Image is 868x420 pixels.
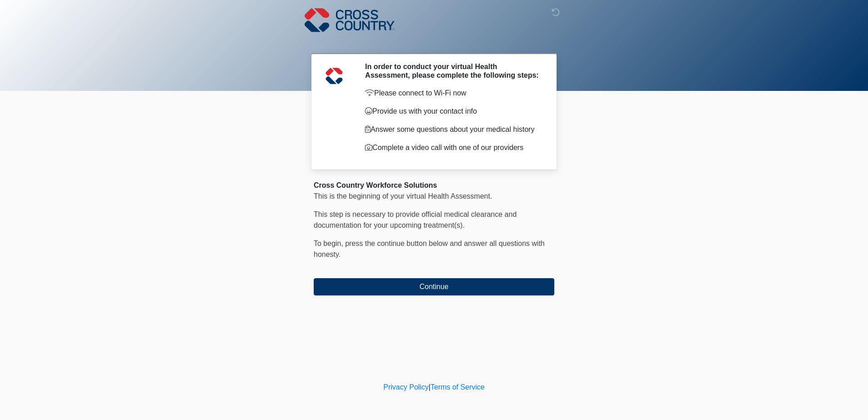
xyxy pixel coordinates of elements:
[314,240,545,258] span: To begin, ﻿﻿﻿﻿﻿﻿﻿﻿﻿﻿﻿﻿press the continue button below and answer all questions with honesty.
[429,383,430,391] a: |
[305,7,395,33] img: Cross Country Logo
[430,383,484,391] a: Terms of Service
[314,210,517,229] span: This step is necessary to provide official medical clearance and documentation for your upcoming ...
[365,62,541,80] h2: In order to conduct your virtual Health Assessment, please complete the following steps:
[307,33,561,50] h1: ‎ ‎ ‎
[314,180,554,191] div: Cross Country Workforce Solutions
[384,383,429,391] a: Privacy Policy
[365,124,541,135] p: Answer some questions about your medical history
[314,278,554,295] button: Continue
[365,106,541,117] p: Provide us with your contact info
[365,88,541,99] p: Please connect to Wi-Fi now
[321,62,348,90] img: Agent Avatar
[365,142,541,153] p: Complete a video call with one of our providers
[314,192,492,200] span: This is the beginning of your virtual Health Assessment.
